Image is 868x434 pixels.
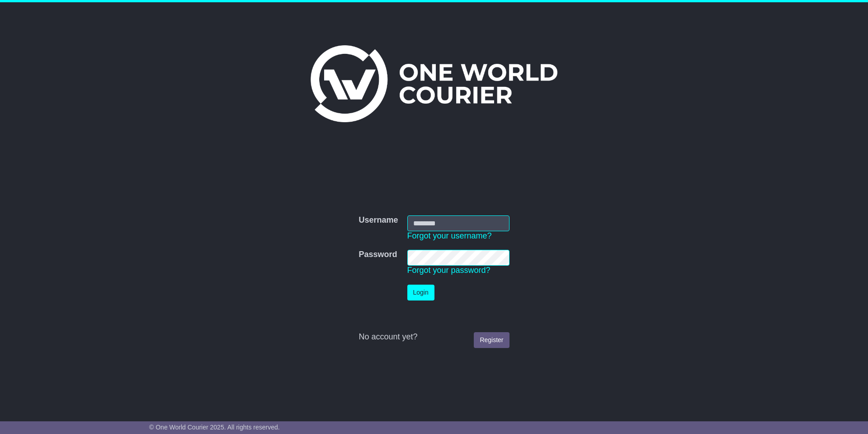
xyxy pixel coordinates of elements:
label: Username [359,215,398,225]
img: One World [311,45,557,122]
a: Forgot your username? [407,231,492,240]
a: Register [474,332,509,348]
button: Login [407,285,434,300]
label: Password [359,250,397,260]
span: © One World Courier 2025. All rights reserved. [149,424,280,431]
div: No account yet? [359,332,509,342]
a: Forgot your password? [407,266,491,275]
